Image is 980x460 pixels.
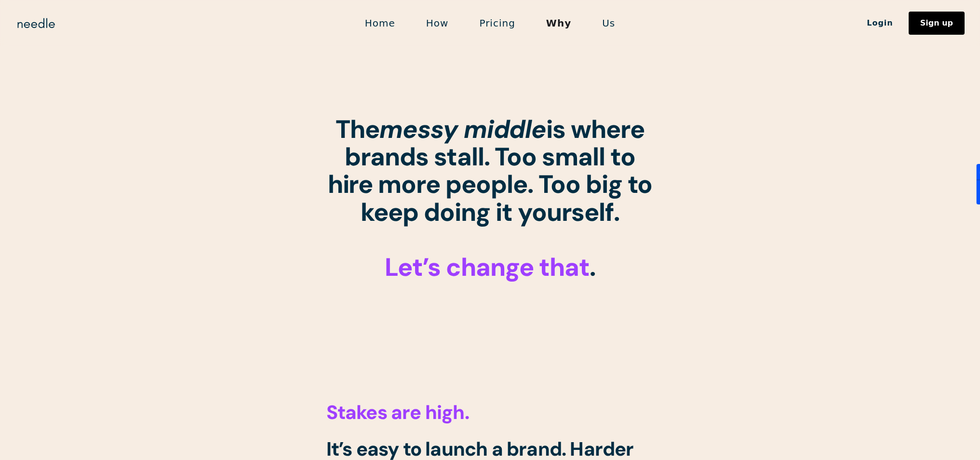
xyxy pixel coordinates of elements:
[909,12,965,35] a: Sign up
[328,113,653,229] strong: The is where brands stall. Too small to hire more people. Too big to keep doing it yourself
[531,13,587,33] a: Why
[464,13,530,33] a: Pricing
[349,13,411,33] a: Home
[920,19,953,27] div: Sign up
[411,13,464,33] a: How
[587,13,631,33] a: Us
[851,15,909,31] a: Login
[326,400,469,425] span: Stakes are high.
[326,116,654,281] h1: . ‍ ‍ .
[379,113,547,146] em: messy middle
[385,251,589,284] span: Let’s change that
